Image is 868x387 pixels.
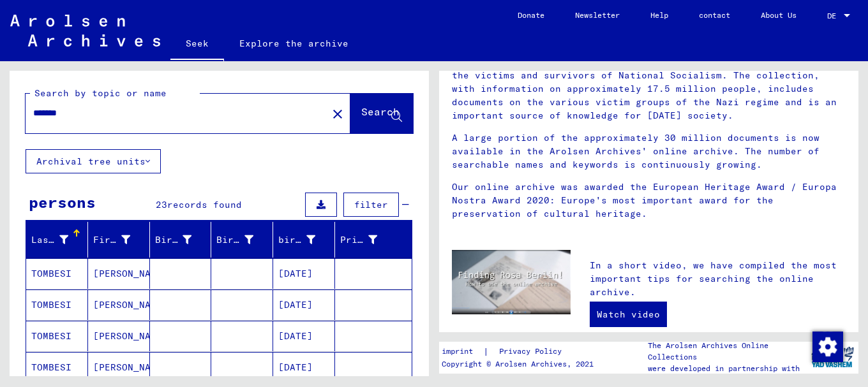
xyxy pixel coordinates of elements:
font: Search [361,105,400,118]
img: Arolsen_neg.svg [10,15,160,47]
font: The Arolsen Archives are an international center on Nazi [MEDICAL_DATA], home to the world's most... [452,43,837,121]
font: Search by topic or name [34,87,167,99]
font: 23 [156,199,167,210]
font: persons [29,193,96,212]
font: Watch video [597,309,660,320]
a: imprint [442,345,483,358]
button: filter [343,193,399,217]
div: Change consent [812,331,842,361]
font: Prisoner # [340,234,398,245]
button: Archival tree units [26,149,161,173]
div: birth date [278,230,334,250]
a: Watch video [590,302,667,327]
font: In a short video, we have compiled the most important tips for searching the online archive. [590,259,837,298]
a: Seek [170,28,224,61]
font: [DATE] [278,299,313,310]
mat-header-cell: birth date [273,222,335,258]
font: First name [93,234,151,245]
font: Copyright © Arolsen Archives, 2021 [442,359,594,369]
button: Search [350,94,413,133]
font: Privacy Policy [499,346,562,356]
font: [PERSON_NAME] [93,268,168,279]
a: Privacy Policy [489,345,577,358]
div: Birth [216,230,273,250]
font: birth date [278,234,336,245]
font: TOMBESI [31,330,71,342]
img: Change consent [812,332,843,362]
font: [DATE] [278,330,313,342]
font: Help [650,10,668,20]
font: [DATE] [278,361,313,373]
font: imprint [442,346,473,356]
mat-icon: close [330,106,345,122]
font: Birth [216,234,245,245]
font: Birth name [155,234,213,245]
font: [PERSON_NAME] [93,330,168,342]
mat-header-cell: First name [88,222,150,258]
img: yv_logo.png [809,341,857,373]
font: TOMBESI [31,361,71,373]
font: Newsletter [575,10,620,20]
font: Last name [31,234,83,245]
div: First name [93,230,149,250]
font: TOMBESI [31,268,71,279]
font: About Us [761,10,797,20]
mat-header-cell: Prisoner # [335,222,412,258]
div: Prisoner # [340,230,396,250]
font: DE [827,11,836,20]
font: filter [354,199,388,210]
font: A large portion of the approximately 30 million documents is now available in the Arolsen Archive... [452,132,819,170]
font: Archival tree units [36,156,146,167]
font: Seek [186,38,209,49]
button: Clear [325,101,350,126]
font: [PERSON_NAME] [93,299,168,310]
font: records found [167,199,242,210]
mat-header-cell: Birth name [150,222,212,258]
font: [PERSON_NAME] [93,361,168,373]
a: Explore the archive [224,28,364,59]
div: Birth name [155,230,211,250]
font: Explore the archive [239,38,348,49]
font: TOMBESI [31,299,71,310]
font: [DATE] [278,268,313,279]
font: Our online archive was awarded the European Heritage Award / Europa Nostra Award 2020: Europe's m... [452,181,837,219]
font: Donate [518,10,544,20]
mat-header-cell: Last name [26,222,88,258]
mat-header-cell: Birth [211,222,273,258]
font: were developed in partnership with [648,363,800,373]
font: | [483,346,489,357]
img: video.jpg [452,250,571,314]
font: contact [699,10,730,20]
div: Last name [31,230,87,250]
